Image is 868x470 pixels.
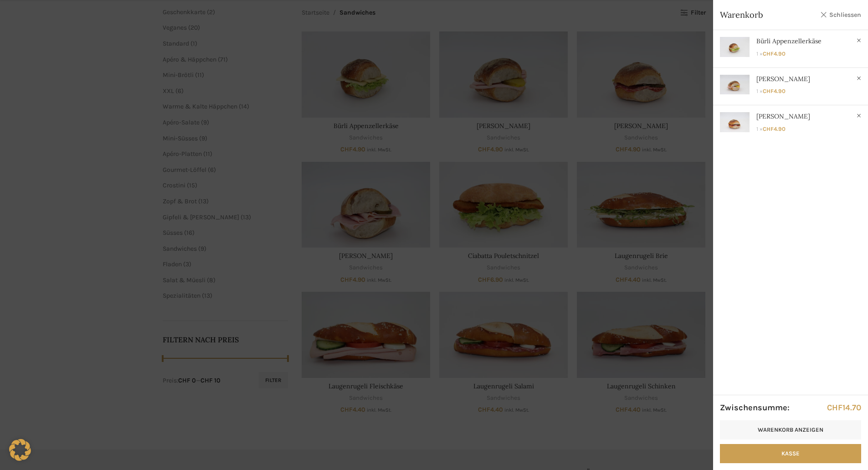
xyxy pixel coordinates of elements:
a: Schliessen [820,9,861,21]
a: Bürli Fleischkäse aus dem Warenkorb entfernen [854,74,863,83]
a: Kasse [720,444,861,463]
a: Anzeigen [713,30,868,63]
span: CHF [827,403,842,413]
a: Bürli Appenzellerkäse aus dem Warenkorb entfernen [854,36,863,45]
bdi: 14.70 [827,403,861,413]
a: Bürli Salami aus dem Warenkorb entfernen [854,111,863,120]
a: Anzeigen [713,105,868,139]
a: Warenkorb anzeigen [720,420,861,439]
span: Warenkorb [720,9,816,21]
strong: Zwischensumme: [720,402,790,413]
a: Anzeigen [713,68,868,101]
